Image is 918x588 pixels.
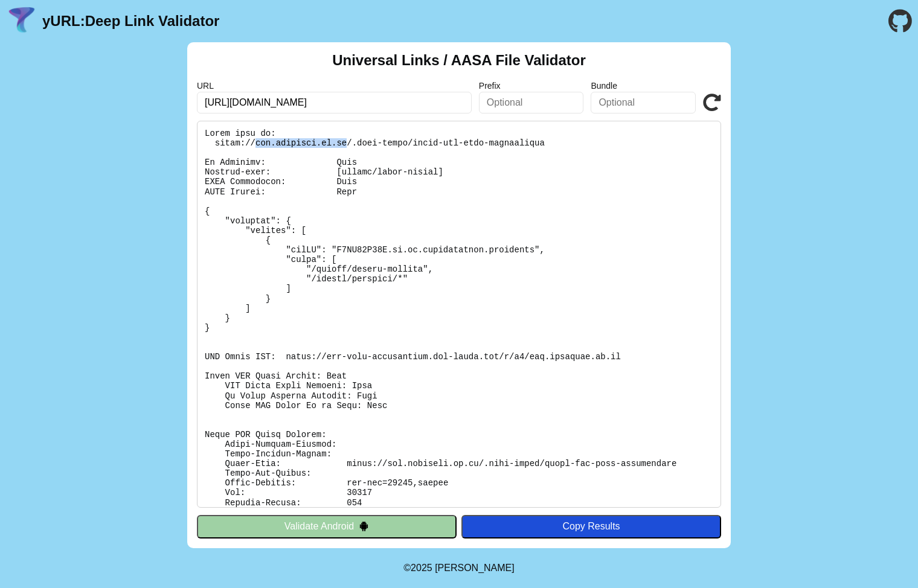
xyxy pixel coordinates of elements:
img: droidIcon.svg [359,521,369,531]
h2: Universal Links / AASA File Validator [332,52,586,69]
label: Bundle [591,81,696,91]
span: 2025 [411,563,432,573]
input: Required [197,92,472,113]
label: Prefix [479,81,584,91]
button: Copy Results [461,515,721,538]
label: URL [197,81,472,91]
button: Validate Android [197,515,457,538]
div: Copy Results [467,521,715,532]
input: Optional [479,92,584,113]
a: yURL:Deep Link Validator [42,13,219,30]
input: Optional [591,92,696,113]
img: yURL Logo [6,5,37,37]
pre: Lorem ipsu do: sitam://con.adipisci.el.se/.doei-tempo/incid-utl-etdo-magnaaliqua En Adminimv: Qui... [197,121,721,508]
footer: © [403,548,514,588]
a: Michael Ibragimchayev's Personal Site [435,563,515,573]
